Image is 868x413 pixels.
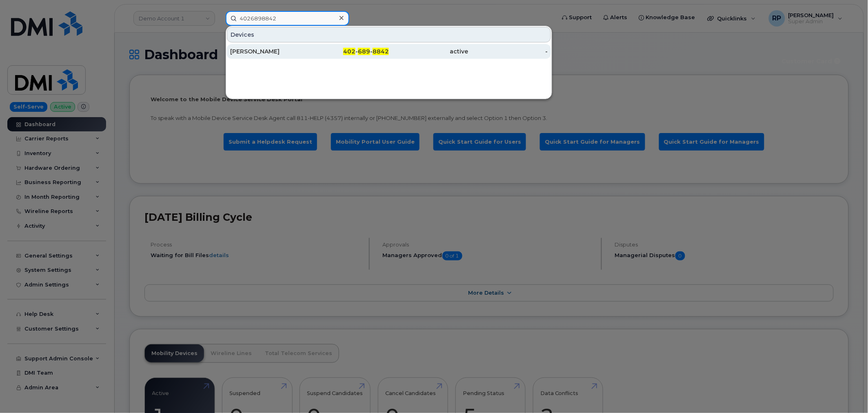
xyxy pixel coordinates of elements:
[358,48,370,55] span: 689
[230,47,310,56] div: [PERSON_NAME]
[468,47,548,56] div: -
[343,48,355,55] span: 402
[227,27,551,42] div: Devices
[389,47,468,56] div: active
[373,48,389,55] span: 8842
[310,47,389,56] div: - -
[227,44,551,59] a: [PERSON_NAME]402-689-8842active-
